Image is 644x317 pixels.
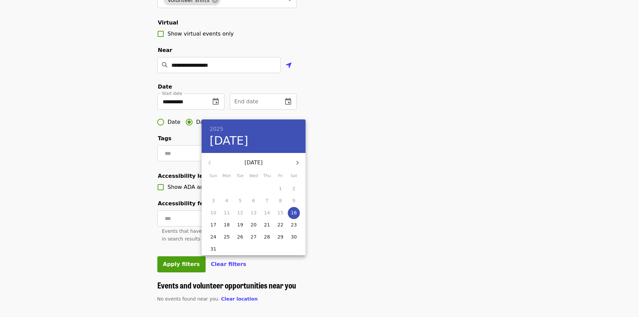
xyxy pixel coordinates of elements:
[210,246,216,252] p: 31
[210,134,248,148] button: [DATE]
[207,243,219,255] button: 31
[224,233,230,240] p: 25
[210,124,223,134] button: 2025
[288,173,300,179] span: Sat
[277,221,283,228] p: 22
[274,219,286,231] button: 22
[277,233,283,240] p: 29
[251,221,257,228] p: 20
[291,221,297,228] p: 23
[264,221,270,228] p: 21
[210,233,216,240] p: 24
[248,219,260,231] button: 20
[234,173,246,179] span: Tue
[210,221,216,228] p: 17
[224,221,230,228] p: 18
[207,231,219,243] button: 24
[237,233,243,240] p: 26
[234,231,246,243] button: 26
[221,231,233,243] button: 25
[207,219,219,231] button: 17
[261,173,273,179] span: Thu
[261,231,273,243] button: 28
[274,173,286,179] span: Fri
[207,173,219,179] span: Sun
[221,173,233,179] span: Mon
[251,233,257,240] p: 27
[288,207,300,219] button: 16
[291,209,297,216] p: 16
[261,219,273,231] button: 21
[288,219,300,231] button: 23
[274,231,286,243] button: 29
[291,233,297,240] p: 30
[218,159,289,167] p: [DATE]
[248,173,260,179] span: Wed
[221,219,233,231] button: 18
[288,231,300,243] button: 30
[234,219,246,231] button: 19
[248,231,260,243] button: 27
[237,221,243,228] p: 19
[264,233,270,240] p: 28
